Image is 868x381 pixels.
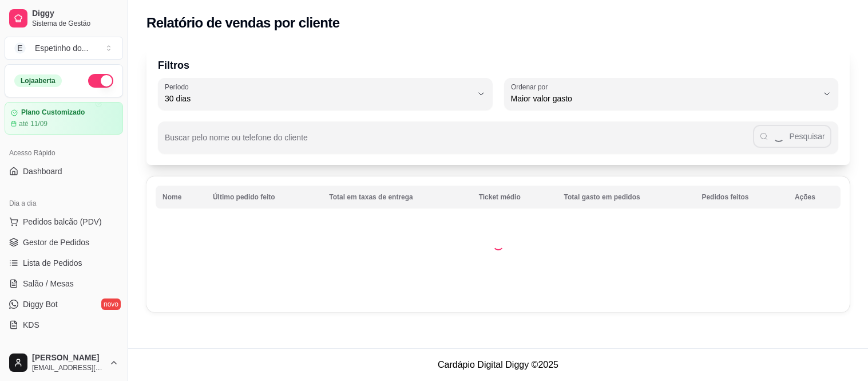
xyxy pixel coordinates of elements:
[19,119,47,128] article: até 11/09
[5,295,123,313] a: Diggy Botnovo
[32,353,105,363] span: [PERSON_NAME]
[21,108,85,117] article: Plano Customizado
[32,9,118,19] span: Diggy
[511,93,818,104] span: Maior valor gasto
[165,93,472,104] span: 30 dias
[5,5,123,32] a: DiggySistema de Gestão
[14,42,26,54] span: E
[23,319,39,331] span: KDS
[5,37,123,60] button: Select a team
[128,348,868,381] footer: Cardápio Digital Diggy © 2025
[5,194,123,213] div: Dia a dia
[5,162,123,180] a: Dashboard
[23,278,74,289] span: Salão / Mesas
[5,274,123,293] a: Salão / Mesas
[165,82,192,92] label: Período
[158,57,838,73] p: Filtros
[5,102,123,135] a: Plano Customizadoaté 11/09
[23,257,82,269] span: Lista de Pedidos
[32,19,118,28] span: Sistema de Gestão
[146,14,340,32] h2: Relatório de vendas por cliente
[23,237,89,248] span: Gestor de Pedidos
[5,144,123,162] div: Acesso Rápido
[5,316,123,334] a: KDS
[23,298,58,310] span: Diggy Bot
[511,82,552,92] label: Ordenar por
[158,78,493,110] button: Período30 dias
[35,42,88,54] div: Espetinho do ...
[14,74,62,87] div: Loja aberta
[5,349,123,376] button: [PERSON_NAME][EMAIL_ADDRESS][DOMAIN_NAME]
[23,166,62,177] span: Dashboard
[32,363,105,372] span: [EMAIL_ADDRESS][DOMAIN_NAME]
[504,78,839,110] button: Ordenar porMaior valor gasto
[5,254,123,272] a: Lista de Pedidos
[165,136,753,148] input: Buscar pelo nome ou telefone do cliente
[88,74,113,88] button: Alterar Status
[23,216,102,227] span: Pedidos balcão (PDV)
[5,233,123,252] a: Gestor de Pedidos
[493,239,504,250] div: Loading
[5,213,123,231] button: Pedidos balcão (PDV)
